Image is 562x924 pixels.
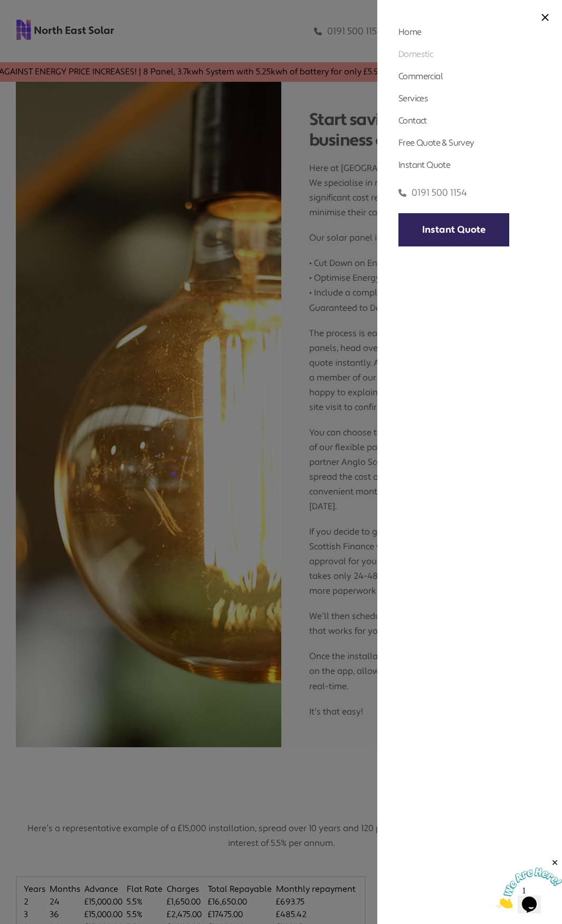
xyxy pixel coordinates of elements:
a: 0191 500 1154 [398,187,467,199]
a: Home [398,26,422,37]
a: Instant Quote [398,213,509,246]
img: close icon [541,14,549,21]
a: Free Quote & Survey [398,137,474,148]
a: Services [398,93,428,104]
a: Commercial [398,71,443,82]
a: Domestic [398,49,433,60]
a: Instant Quote [398,159,450,170]
a: Contact [398,115,427,126]
img: phone icon [398,187,406,199]
span: 1 [4,4,8,13]
iframe: chat widget [497,858,562,908]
